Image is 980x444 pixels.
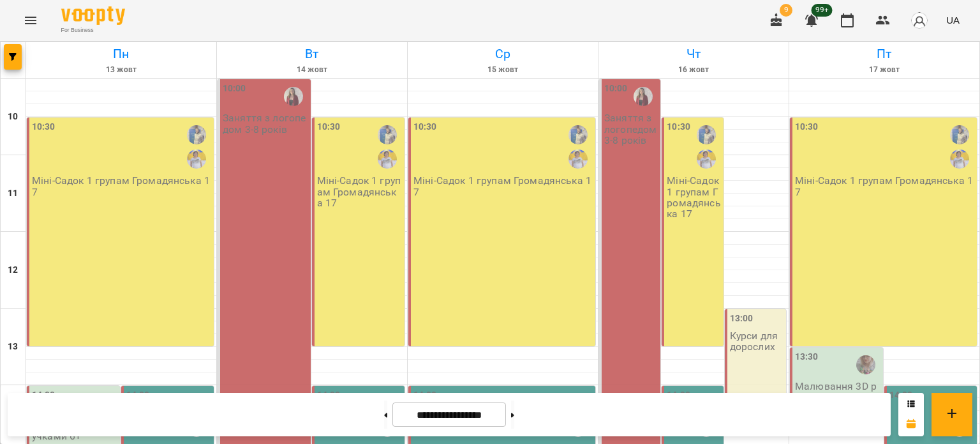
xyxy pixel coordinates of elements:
[941,8,965,32] button: UA
[600,64,787,76] h6: 16 жовт
[317,120,341,134] label: 10:30
[950,149,969,169] img: Яковенко Лариса Миколаївна
[667,120,690,134] label: 10:30
[8,110,18,124] h6: 10
[780,4,792,17] span: 9
[667,175,720,219] p: Міні-Садок 1 групам Громадянська 17
[8,340,18,354] h6: 13
[32,175,211,197] p: Міні-Садок 1 групам Громадянська 17
[795,350,819,364] label: 13:30
[413,120,437,134] label: 10:30
[600,44,787,64] h6: Чт
[317,175,403,208] p: Міні-Садок 1 групам Громадянська 17
[568,125,588,144] img: Фефелова Людмила Іванівна
[223,82,246,96] label: 10:00
[61,6,125,25] img: Voopty Logo
[28,64,214,76] h6: 13 жовт
[8,187,18,201] h6: 11
[795,120,819,134] label: 10:30
[378,125,397,144] img: Фефелова Людмила Іванівна
[812,4,833,17] span: 99+
[604,82,628,96] label: 10:00
[795,175,974,197] p: Міні-Садок 1 групам Громадянська 17
[378,149,397,169] img: Яковенко Лариса Миколаївна
[219,44,405,64] h6: Вт
[634,87,653,106] img: Єременко Ірина Олександрівна
[795,381,880,403] p: Малювання 3D ручками 6+
[15,5,46,36] button: Menu
[187,149,206,169] img: Яковенко Лариса Миколаївна
[8,263,18,277] h6: 12
[950,125,969,144] img: Фефелова Людмила Іванівна
[284,87,303,106] img: Єременко Ірина Олександрівна
[413,175,593,197] p: Міні-Садок 1 групам Громадянська 17
[697,149,716,169] img: Яковенко Лариса Миколаївна
[910,11,928,29] img: avatar_s.png
[697,125,716,144] img: Фефелова Людмила Іванівна
[568,149,588,169] img: Яковенко Лариса Миколаївна
[856,355,875,374] img: Літвінова Катерина
[28,44,214,64] h6: Пн
[791,44,977,64] h6: Пт
[730,312,754,326] label: 13:00
[410,64,596,76] h6: 15 жовт
[187,125,206,144] img: Фефелова Людмила Іванівна
[604,112,658,146] p: Заняття з логопедом 3-8 років
[946,13,960,27] span: UA
[219,64,405,76] h6: 14 жовт
[791,64,977,76] h6: 17 жовт
[410,44,596,64] h6: Ср
[730,330,783,353] p: Курси для дорослих
[223,112,308,135] p: Заняття з логопедом 3-8 років
[32,120,56,134] label: 10:30
[61,26,125,34] span: For Business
